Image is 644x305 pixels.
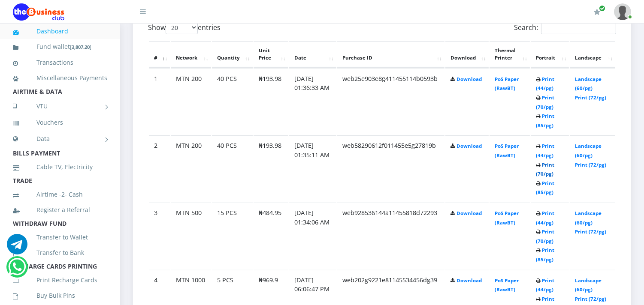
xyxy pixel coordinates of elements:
[212,203,253,269] td: 15 PCS
[457,76,482,82] a: Download
[575,143,602,158] a: Landscape (60/pg)
[575,210,602,226] a: Landscape (60/pg)
[536,94,554,110] a: Print (70/pg)
[490,41,530,68] th: Thermal Printer: activate to sort column ascending
[536,228,554,244] a: Print (70/pg)
[13,227,107,247] a: Transfer to Wallet
[254,203,288,269] td: ₦484.95
[457,143,482,149] a: Download
[594,9,600,15] i: Renew/Upgrade Subscription
[13,113,107,132] a: Vouchers
[570,41,615,68] th: Landscape: activate to sort column ascending
[13,68,107,88] a: Miscellaneous Payments
[7,240,27,254] a: Chat for support
[495,210,519,226] a: PoS Paper (RawBT)
[514,21,616,34] label: Search:
[212,135,253,202] td: 40 PCS
[575,94,606,101] a: Print (72/pg)
[13,243,107,263] a: Transfer to Bank
[575,161,606,168] a: Print (72/pg)
[495,143,519,158] a: PoS Paper (RawBT)
[149,41,170,68] th: #: activate to sort column descending
[254,69,288,135] td: ₦193.98
[9,263,26,277] a: Chat for support
[13,185,107,204] a: Airtime -2- Cash
[575,296,606,302] a: Print (72/pg)
[289,135,336,202] td: [DATE] 01:35:11 AM
[536,277,554,293] a: Print (44/pg)
[337,41,444,68] th: Purchase ID: activate to sort column ascending
[575,277,602,293] a: Landscape (60/pg)
[495,76,519,92] a: PoS Paper (RawBT)
[13,128,107,150] a: Data
[254,135,288,202] td: ₦193.98
[536,161,554,177] a: Print (70/pg)
[536,113,554,129] a: Print (85/pg)
[541,21,616,34] input: Search:
[337,69,444,135] td: web25e903e8g411455114b0593b
[536,180,554,196] a: Print (85/pg)
[531,41,569,68] th: Portrait: activate to sort column ascending
[13,96,107,117] a: VTU
[337,203,444,269] td: web928536144a11455818d72293
[536,247,554,263] a: Print (85/pg)
[70,44,91,50] small: [ ]
[536,76,554,92] a: Print (44/pg)
[289,203,336,269] td: [DATE] 01:34:06 AM
[212,41,253,68] th: Quantity: activate to sort column ascending
[599,5,605,12] span: Renew/Upgrade Subscription
[166,21,198,34] select: Showentries
[457,277,482,284] a: Download
[148,21,221,34] label: Show entries
[13,157,107,177] a: Cable TV, Electricity
[171,203,211,269] td: MTN 500
[575,76,602,92] a: Landscape (60/pg)
[495,277,519,293] a: PoS Paper (RawBT)
[13,37,107,57] a: Fund wallet[3,807.20]
[212,69,253,135] td: 40 PCS
[171,135,211,202] td: MTN 200
[254,41,288,68] th: Unit Price: activate to sort column ascending
[536,143,554,158] a: Print (44/pg)
[445,41,489,68] th: Download: activate to sort column ascending
[149,69,170,135] td: 1
[13,53,107,72] a: Transactions
[457,210,482,216] a: Download
[575,228,606,235] a: Print (72/pg)
[13,3,64,21] img: Logo
[13,21,107,41] a: Dashboard
[149,135,170,202] td: 2
[337,135,444,202] td: web58290612f011455e5g27819b
[13,200,107,220] a: Register a Referral
[536,210,554,226] a: Print (44/pg)
[13,270,107,290] a: Print Recharge Cards
[171,69,211,135] td: MTN 200
[614,3,631,20] img: User
[72,44,90,50] b: 3,807.20
[171,41,211,68] th: Network: activate to sort column ascending
[289,41,336,68] th: Date: activate to sort column ascending
[149,203,170,269] td: 3
[289,69,336,135] td: [DATE] 01:36:33 AM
